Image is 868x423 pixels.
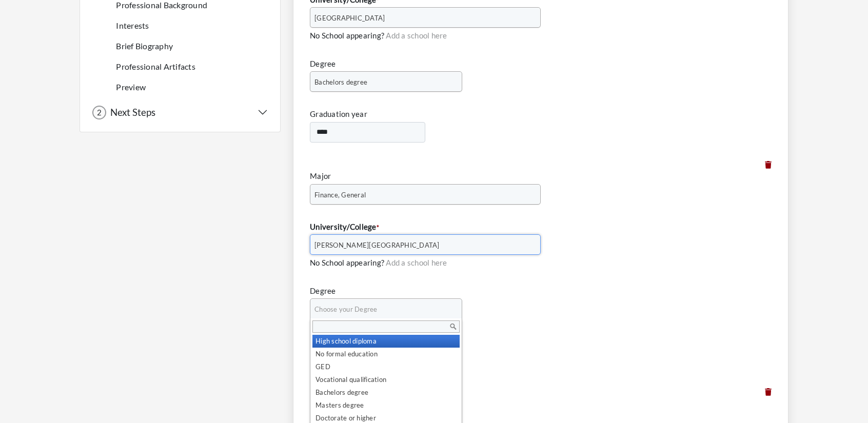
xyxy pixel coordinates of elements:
[92,106,106,119] div: 2
[310,170,331,182] label: Major
[314,72,448,92] span: Bachelors degree
[92,106,268,119] button: 2 Next Steps
[312,360,460,373] li: GED
[310,58,336,70] label: Degree
[106,107,155,118] h5: Next Steps
[377,224,379,231] abbr: required
[314,185,527,205] span: Finance, General
[310,221,379,233] label: University/College
[310,285,336,297] label: Degree
[314,235,527,255] span: [PERSON_NAME][GEOGRAPHIC_DATA]
[310,30,384,42] label: No School appearing?
[312,373,460,386] li: Vocational qualification
[314,8,527,28] span: [GEOGRAPHIC_DATA]
[312,335,460,348] li: High school diploma
[310,257,384,269] label: No School appearing?
[310,108,367,120] label: Graduation year
[314,299,448,319] span: Choose your Degree
[312,399,460,412] li: Masters degree
[312,348,460,360] li: No formal education
[386,258,447,267] a: Add a school here
[312,386,460,399] li: Bachelors degree
[386,31,447,40] a: Add a school here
